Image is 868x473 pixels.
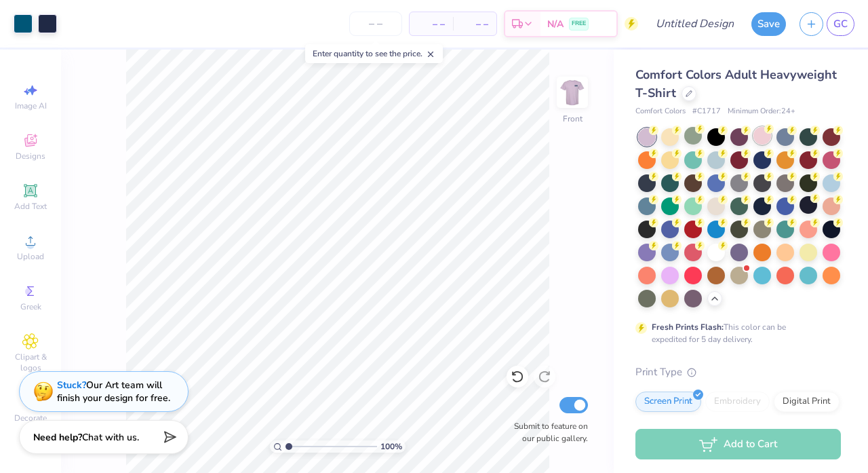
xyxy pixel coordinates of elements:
[418,17,445,31] span: – –
[20,301,41,312] span: Greek
[563,113,583,125] div: Front
[652,322,724,333] strong: Fresh Prints Flash:
[14,201,47,212] span: Add Text
[705,392,770,412] div: Embroidery
[547,17,564,31] span: N/A
[507,420,588,444] label: Submit to feature on our public gallery.
[751,12,786,36] button: Save
[774,392,840,412] div: Digital Print
[635,392,701,412] div: Screen Print
[652,321,818,345] div: This color can be expedited for 5 day delivery.
[305,44,443,63] div: Enter quantity to see the price.
[833,16,848,32] span: GC
[635,364,841,380] div: Print Type
[635,67,837,101] span: Comfort Colors Adult Heavyweight T-Shirt
[461,17,488,31] span: – –
[728,106,795,117] span: Minimum Order: 24 +
[57,379,170,404] div: Our Art team will finish your design for free.
[572,19,586,29] span: FREE
[380,440,402,453] span: 100 %
[7,352,54,373] span: Clipart & logos
[82,431,139,444] span: Chat with us.
[14,413,47,423] span: Decorate
[349,12,402,36] input: – –
[16,151,45,162] span: Designs
[827,12,854,36] a: GC
[33,431,82,444] strong: Need help?
[57,379,86,392] strong: Stuck?
[17,251,44,262] span: Upload
[635,106,686,117] span: Comfort Colors
[645,10,745,37] input: Untitled Design
[15,100,47,111] span: Image AI
[692,106,721,117] span: # C1717
[559,79,586,106] img: Front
